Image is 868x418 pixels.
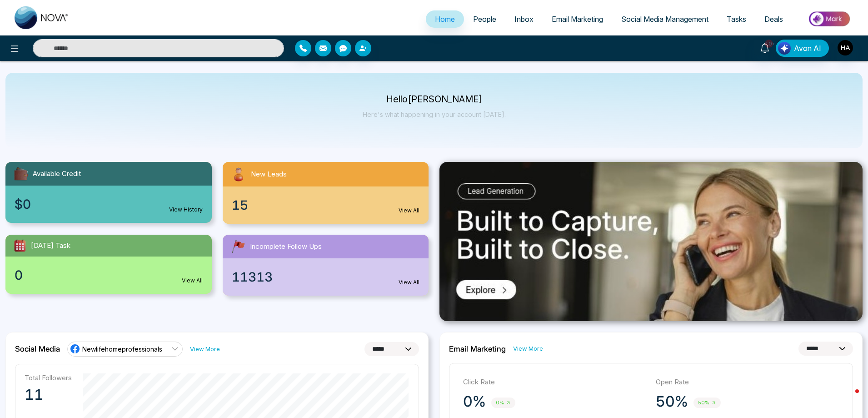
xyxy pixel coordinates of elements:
[621,15,708,24] span: Social Media Management
[31,241,70,251] span: [DATE] Task
[13,238,27,253] img: todayTask.svg
[656,377,839,388] p: Open Rate
[464,10,505,28] a: People
[363,111,506,118] p: Here's what happening in your account [DATE].
[435,15,455,24] span: Home
[693,398,721,408] span: 50%
[15,266,23,285] span: 0
[505,10,543,28] a: Inbox
[449,344,506,353] h2: Email Marketing
[543,10,612,28] a: Email Marketing
[251,169,287,180] span: New Leads
[491,398,515,408] span: 0%
[363,96,506,103] p: Hello [PERSON_NAME]
[25,373,72,382] p: Total Followers
[776,40,829,57] button: Avon AI
[250,242,322,252] span: Incomplete Follow Ups
[754,40,776,55] a: 10+
[399,206,419,215] a: View All
[232,267,273,287] span: 11313
[399,278,419,287] a: View All
[513,344,543,353] a: View More
[82,345,162,353] span: Newlifehomeprofessionals
[217,162,434,224] a: New Leads15View All
[217,235,434,296] a: Incomplete Follow Ups11313View All
[718,10,755,28] a: Tasks
[15,344,60,353] h2: Social Media
[656,393,688,411] p: 50%
[230,238,246,255] img: followUps.svg
[552,15,603,24] span: Email Marketing
[463,393,486,411] p: 0%
[25,386,72,404] p: 11
[765,40,773,48] span: 10+
[230,166,247,183] img: newLeads.svg
[755,10,792,28] a: Deals
[473,15,496,24] span: People
[514,15,534,24] span: Inbox
[190,345,220,353] a: View More
[764,15,783,24] span: Deals
[232,196,248,215] span: 15
[463,377,647,388] p: Click Rate
[13,166,29,182] img: availableCredit.svg
[439,162,863,321] img: .
[837,387,859,409] iframe: Intercom live chat
[612,10,718,28] a: Social Media Management
[778,42,791,55] img: Lead Flow
[182,277,203,285] a: View All
[797,9,863,29] img: Market-place.gif
[727,15,746,24] span: Tasks
[169,206,203,214] a: View History
[15,6,69,29] img: Nova CRM Logo
[794,43,821,54] span: Avon AI
[33,169,81,179] span: Available Credit
[838,40,853,55] img: User Avatar
[426,10,464,28] a: Home
[15,195,31,214] span: $0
